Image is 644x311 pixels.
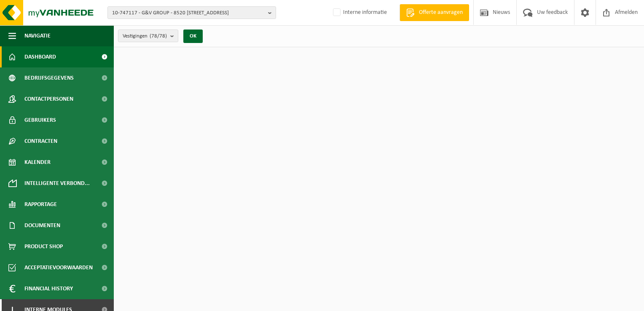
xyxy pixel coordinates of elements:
[123,30,167,43] span: Vestigingen
[24,25,51,46] span: Navigatie
[107,6,276,19] button: 10-747117 - G&V GROUP - 8520 [STREET_ADDRESS]
[24,46,56,67] span: Dashboard
[24,194,57,215] span: Rapportage
[150,33,167,39] count: (78/78)
[24,278,73,299] span: Financial History
[183,29,203,43] button: OK
[112,7,265,19] span: 10-747117 - G&V GROUP - 8520 [STREET_ADDRESS]
[24,152,51,173] span: Kalender
[24,131,57,152] span: Contracten
[24,257,93,278] span: Acceptatievoorwaarden
[417,8,465,17] span: Offerte aanvragen
[24,236,63,257] span: Product Shop
[400,4,469,21] a: Offerte aanvragen
[24,88,73,110] span: Contactpersonen
[331,6,387,19] label: Interne informatie
[24,215,60,236] span: Documenten
[24,110,56,131] span: Gebruikers
[24,67,74,88] span: Bedrijfsgegevens
[118,29,178,42] button: Vestigingen(78/78)
[24,173,90,194] span: Intelligente verbond...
